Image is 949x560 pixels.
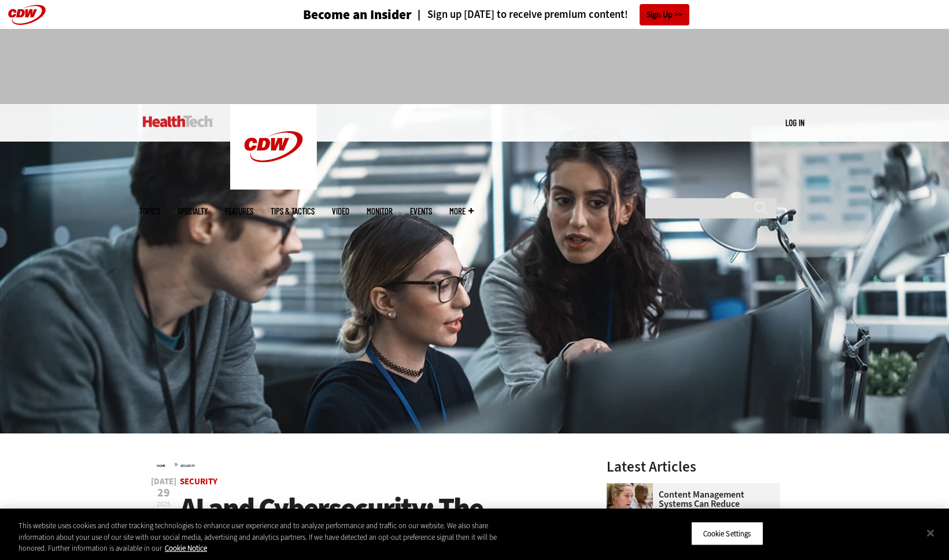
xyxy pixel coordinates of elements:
img: Home [230,104,317,190]
button: Close [918,520,943,546]
iframe: advertisement [264,40,685,92]
span: More [449,207,474,216]
a: Video [332,207,349,216]
a: Home [157,463,165,468]
a: Tips & Tactics [271,207,315,216]
a: Security [180,463,195,468]
a: Sign Up [640,4,689,25]
h3: Latest Articles [607,459,780,474]
span: Topics [139,207,160,216]
button: Cookie Settings [691,521,763,546]
a: Security [180,476,217,487]
a: CDW [230,180,317,192]
div: This website uses cookies and other tracking technologies to enhance user experience and to analy... [19,520,522,554]
a: More information about your privacy [165,543,207,553]
span: 29 [151,487,176,499]
span: Specialty [178,207,208,216]
h3: Become an Insider [303,8,412,21]
a: Sign up [DATE] to receive premium content! [412,9,628,20]
a: MonITor [367,207,393,216]
a: Log in [785,117,804,128]
a: nurses talk in front of desktop computer [607,483,659,492]
img: nurses talk in front of desktop computer [607,483,653,529]
div: User menu [785,117,804,129]
div: » [157,459,577,469]
span: 2025 [157,499,171,509]
img: Home [143,116,213,127]
a: Features [225,207,253,216]
a: Become an Insider [260,8,412,21]
a: Events [410,207,432,216]
span: [DATE] [151,477,176,486]
a: Content Management Systems Can Reduce Burnout Among Clinical and Nonclinical Workers [607,490,773,527]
